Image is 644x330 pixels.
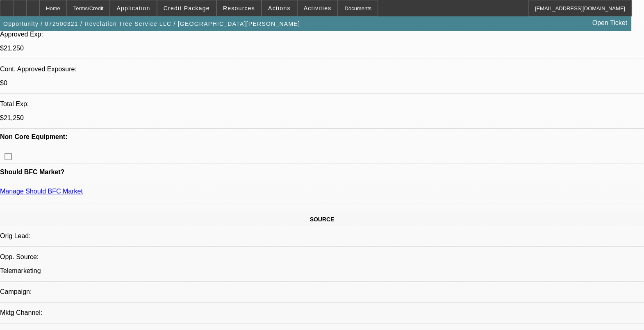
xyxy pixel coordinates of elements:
span: Credit Package [164,5,210,11]
button: Credit Package [157,0,216,16]
button: Activities [298,0,338,16]
span: Opportunity / 072500321 / Revelation Tree Service LLC / [GEOGRAPHIC_DATA][PERSON_NAME] [3,20,300,27]
span: Activities [304,5,332,11]
span: Application [116,5,150,11]
button: Resources [217,0,261,16]
button: Actions [262,0,297,16]
a: Open Ticket [589,16,630,30]
span: Actions [268,5,291,11]
span: Resources [223,5,255,11]
button: Application [110,0,156,16]
span: SOURCE [310,216,335,223]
